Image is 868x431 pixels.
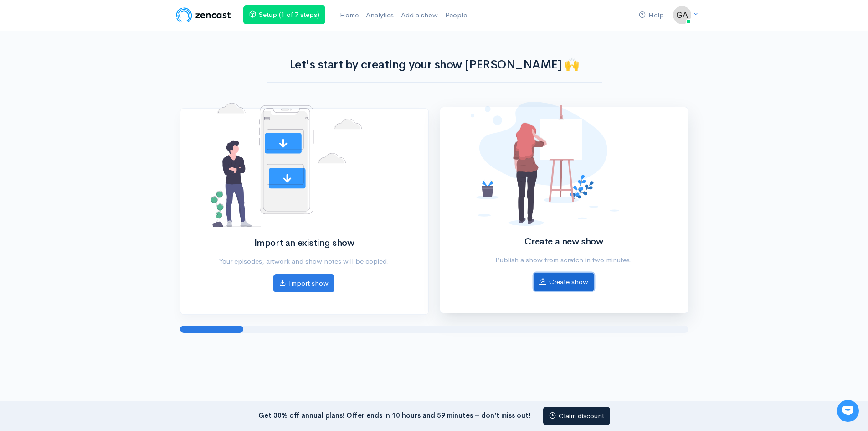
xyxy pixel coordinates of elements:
button: New conversation [14,121,168,139]
a: Help [635,5,668,25]
p: Find an answer quickly [12,156,170,167]
a: Import show [273,274,334,293]
img: No shows added [211,103,362,227]
span: New conversation [59,126,109,134]
h1: Hi 👋 [14,44,169,59]
input: Search articles [26,171,163,190]
a: Home [336,5,362,25]
h2: Create a new show [471,237,657,247]
a: Create show [534,273,594,291]
a: Claim discount [543,407,610,426]
p: Your episodes, artwork and show notes will be copied. [211,256,397,267]
img: No shows added [471,102,619,226]
a: People [442,5,471,25]
h2: Import an existing show [211,238,397,248]
strong: Get 30% off annual plans! Offer ends in 10 hours and 59 minutes – don’t miss out! [258,410,530,419]
a: Add a show [397,5,442,25]
p: Publish a show from scratch in two minutes. [471,255,657,265]
img: ... [673,6,691,24]
img: ZenCast Logo [175,6,232,24]
a: Analytics [362,5,397,25]
h1: Let's start by creating your show [PERSON_NAME] 🙌 [267,58,602,72]
h2: Just let us know if you need anything and we'll be happy to help! 🙂 [14,61,169,104]
a: Setup (1 of 7 steps) [243,5,325,24]
iframe: gist-messenger-bubble-iframe [837,400,859,422]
